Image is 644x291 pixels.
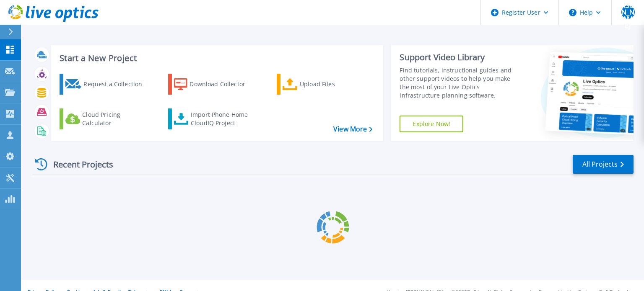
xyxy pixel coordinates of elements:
div: Download Collector [190,76,257,93]
div: Recent Projects [32,154,125,175]
div: Upload Files [300,76,367,93]
h3: Start a New Project [60,54,372,63]
a: Request a Collection [60,74,153,95]
div: Cloud Pricing Calculator [82,111,149,127]
a: Explore Now! [400,116,463,132]
a: All Projects [573,155,634,174]
div: Find tutorials, instructional guides and other support videos to help you make the most of your L... [400,66,521,100]
div: Request a Collection [83,76,151,93]
a: Upload Files [277,74,370,95]
div: Import Phone Home CloudIQ Project [191,111,256,127]
a: View More [333,125,372,133]
a: Cloud Pricing Calculator [60,108,153,129]
div: Support Video Library [400,52,521,63]
a: Download Collector [168,74,262,95]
